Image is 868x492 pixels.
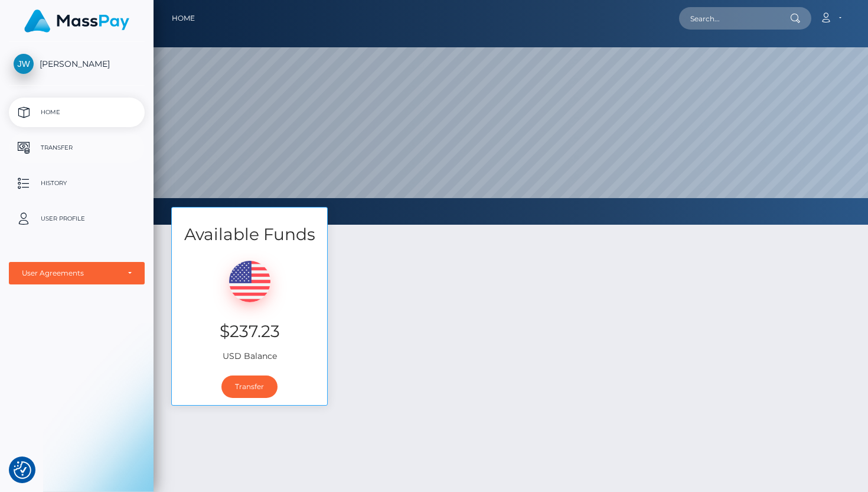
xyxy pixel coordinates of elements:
[24,9,129,33] img: MassPay
[14,103,140,121] p: Home
[22,268,119,278] div: User Agreements
[9,59,145,69] span: [PERSON_NAME]
[181,320,318,343] h3: $237.23
[14,461,31,479] button: Consent Preferences
[172,246,327,368] div: USD Balance
[14,461,31,479] img: Revisit consent button
[229,261,270,302] img: USD.png
[9,204,145,234] a: User Profile
[9,169,145,198] a: History
[9,98,145,127] a: Home
[14,174,140,192] p: History
[14,139,140,157] p: Transfer
[9,133,145,163] a: Transfer
[172,6,195,31] a: Home
[172,223,327,246] h3: Available Funds
[221,376,278,398] a: Transfer
[9,262,145,284] button: User Agreements
[14,210,140,228] p: User Profile
[679,7,790,30] input: Search...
